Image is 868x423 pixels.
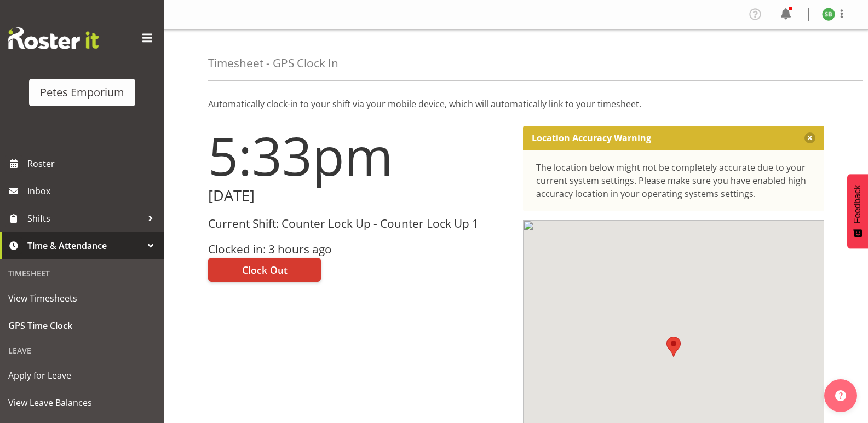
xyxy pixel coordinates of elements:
div: Leave [3,339,162,362]
span: Feedback [853,185,863,223]
h3: Clocked in: 3 hours ago [208,243,510,256]
img: Rosterit website logo [8,27,99,49]
span: Time & Attendance [27,237,142,254]
span: GPS Time Clock [8,317,156,334]
a: View Timesheets [3,285,162,312]
h4: Timesheet - GPS Clock In [208,57,338,69]
button: Close message [804,132,815,143]
h3: Current Shift: Counter Lock Up - Counter Lock Up 1 [208,217,510,230]
span: Inbox [27,183,159,199]
h1: 5:33pm [208,126,510,185]
img: stephanie-burden9828.jpg [822,8,835,21]
p: Location Accuracy Warning [532,132,651,143]
span: Apply for Leave [8,367,156,384]
h2: [DATE] [208,187,510,204]
span: Clock Out [242,263,288,277]
div: Timesheet [3,262,162,285]
span: View Timesheets [8,290,156,306]
img: help-xxl-2.png [835,390,846,401]
div: Petes Emporium [40,84,124,101]
span: Shifts [27,210,142,227]
a: View Leave Balances [3,389,162,416]
div: The location below might not be completely accurate due to your current system settings. Please m... [536,161,812,200]
span: Roster [27,155,159,172]
a: GPS Time Clock [3,312,162,339]
span: View Leave Balances [8,395,156,411]
button: Feedback - Show survey [847,174,868,248]
p: Automatically clock-in to your shift via your mobile device, which will automatically link to you... [208,97,824,111]
button: Clock Out [208,258,321,282]
a: Apply for Leave [3,362,162,389]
